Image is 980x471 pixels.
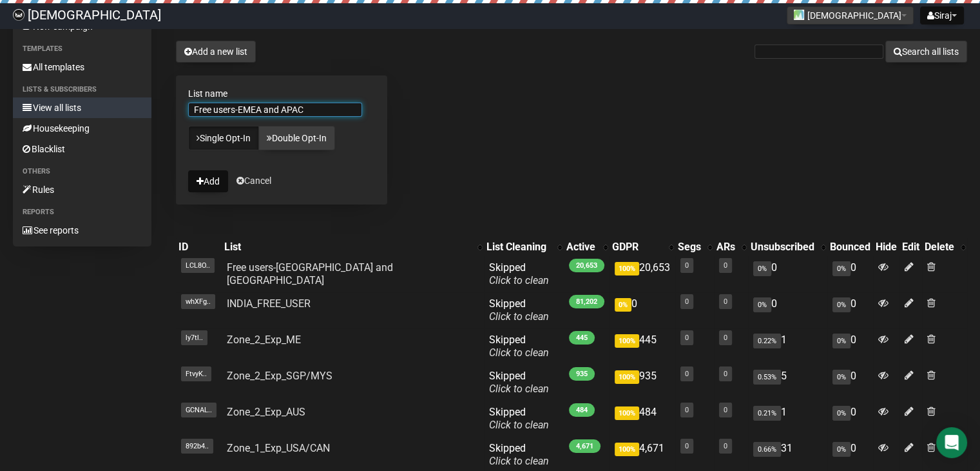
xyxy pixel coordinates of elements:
span: 100% [615,334,639,348]
button: Search all lists [885,41,967,63]
span: 0.21% [753,406,781,421]
span: LCL8O.. [181,258,215,273]
span: 0% [832,297,850,312]
div: GDPR [612,241,662,254]
a: 0 [724,297,727,306]
a: Click to clean [489,310,549,323]
span: 0% [832,334,850,348]
a: 0 [724,406,727,414]
span: GCNAL.. [181,403,216,417]
a: Double Opt-In [258,126,335,150]
div: ARs [716,241,735,254]
td: 0 [827,401,873,437]
span: 0% [832,370,850,385]
td: 0 [827,328,873,365]
a: Click to clean [489,383,549,395]
div: Open Intercom Messenger [936,427,967,458]
div: Delete [925,241,954,254]
span: Skipped [489,297,549,323]
div: List [224,241,471,254]
div: Bounced [830,241,870,254]
a: 0 [685,334,689,342]
td: 0 [827,292,873,328]
td: 484 [610,401,675,437]
a: Cancel [236,175,271,186]
td: 20,653 [610,256,675,292]
a: 0 [685,370,689,378]
th: Segs: No sort applied, activate to apply an ascending sort [675,238,714,256]
th: Unsubscribed: No sort applied, activate to apply an ascending sort [748,238,827,256]
span: 100% [615,262,639,276]
a: Single Opt-In [188,126,259,150]
span: 4,671 [569,439,600,453]
a: Zone_2_Exp_ME [227,334,301,346]
td: 445 [610,328,675,365]
div: List Cleaning [486,241,551,254]
td: 1 [748,328,827,365]
div: Active [566,241,597,254]
span: whXFg.. [181,294,215,309]
a: Zone_2_Exp_AUS [227,406,305,418]
label: List name [188,88,375,99]
td: 1 [748,401,827,437]
a: Click to clean [489,274,549,286]
th: GDPR: No sort applied, activate to apply an ascending sort [610,238,675,256]
a: Click to clean [489,455,549,467]
a: Click to clean [489,419,549,431]
span: 100% [615,370,639,384]
a: All templates [13,57,151,77]
a: Zone_2_Exp_SGP/MYS [227,370,332,382]
a: Click to clean [489,346,549,359]
span: 445 [569,331,595,345]
th: List Cleaning: No sort applied, activate to apply an ascending sort [484,238,564,256]
span: 892b4.. [181,439,213,454]
td: 0 [748,292,827,328]
a: 0 [724,442,727,450]
span: 81,202 [569,295,604,308]
span: 0% [832,261,850,276]
div: Hide [876,241,897,254]
span: 100% [615,443,639,456]
span: 484 [569,403,595,417]
span: 0% [753,297,771,312]
a: Blacklist [13,139,151,159]
a: Zone_1_Exp_USA/CAN [227,442,330,454]
a: Rules [13,179,151,200]
a: 0 [685,261,689,270]
div: Edit [902,241,919,254]
th: Delete: No sort applied, activate to apply an ascending sort [922,238,967,256]
a: View all lists [13,97,151,118]
a: 0 [724,261,727,270]
a: 0 [724,334,727,342]
span: FtvyK.. [181,366,211,381]
a: Free users-[GEOGRAPHIC_DATA] and [GEOGRAPHIC_DATA] [227,261,393,286]
td: 935 [610,365,675,401]
th: Bounced: No sort applied, sorting is disabled [827,238,873,256]
td: 5 [748,365,827,401]
a: 0 [685,297,689,306]
li: Others [13,164,151,179]
span: Skipped [489,442,549,467]
button: Add [188,170,228,192]
span: Skipped [489,406,549,431]
td: 0 [748,256,827,292]
span: 20,653 [569,259,604,272]
img: 61ace9317f7fa0068652623cbdd82cc4 [13,9,24,21]
button: Siraj [920,6,964,25]
td: 0 [827,365,873,401]
input: The name of your new list [188,103,362,117]
span: Skipped [489,261,549,286]
div: ID [178,241,219,254]
li: Templates [13,41,151,57]
th: List: No sort applied, activate to apply an ascending sort [222,238,484,256]
span: 0% [615,298,631,312]
a: 0 [685,406,689,414]
td: 0 [610,292,675,328]
th: Edit: No sort applied, sorting is disabled [899,238,922,256]
a: INDIA_FREE_USER [227,297,311,310]
span: 0% [753,261,771,276]
a: 0 [724,370,727,378]
span: Skipped [489,334,549,359]
a: Housekeeping [13,118,151,139]
span: 0.22% [753,334,781,348]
